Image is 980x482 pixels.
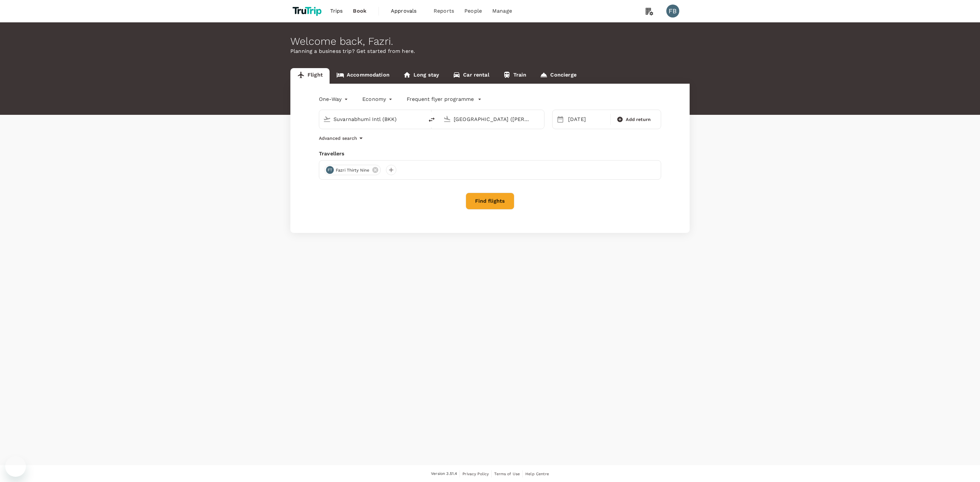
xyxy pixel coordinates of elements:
a: Train [496,68,533,84]
input: Going to [454,114,531,124]
span: Privacy Policy [462,472,489,476]
span: Manage [492,7,512,15]
input: Depart from [333,114,410,124]
div: FT [326,166,334,174]
button: delete [424,112,439,127]
div: Economy [362,94,394,104]
span: Book [353,7,367,15]
a: Concierge [533,68,583,84]
div: FTfazri thirty nine [324,165,381,175]
span: Reports [434,7,454,15]
a: Help Centre [525,470,549,477]
img: TruTrip logo [290,4,325,18]
div: One-Way [319,94,349,104]
button: Open [540,118,541,120]
button: Open [419,118,421,120]
span: Trips [330,7,343,15]
a: Terms of Use [494,470,520,477]
a: Flight [290,68,330,84]
iframe: Button to launch messaging window [5,456,26,477]
span: fazri thirty nine [332,167,374,174]
span: Version 3.51.4 [431,471,457,477]
span: People [464,7,482,15]
a: Long stay [396,68,446,84]
button: Find flights [466,193,514,210]
div: Travellers [319,150,661,158]
span: Approvals [391,7,423,15]
p: Advanced search [319,135,357,141]
a: Car rental [446,68,496,84]
span: Terms of Use [494,472,520,476]
a: Accommodation [330,68,396,84]
p: Frequent flyer programme [407,95,474,103]
div: [DATE] [566,113,609,126]
button: Frequent flyer programme [407,95,482,103]
p: Planning a business trip? Get started from here. [290,47,690,55]
div: Welcome back , Fazri . [290,35,690,47]
button: Advanced search [319,134,365,142]
span: Add return [626,116,651,123]
a: Privacy Policy [462,470,489,477]
span: Help Centre [525,472,549,476]
div: FB [666,5,679,18]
